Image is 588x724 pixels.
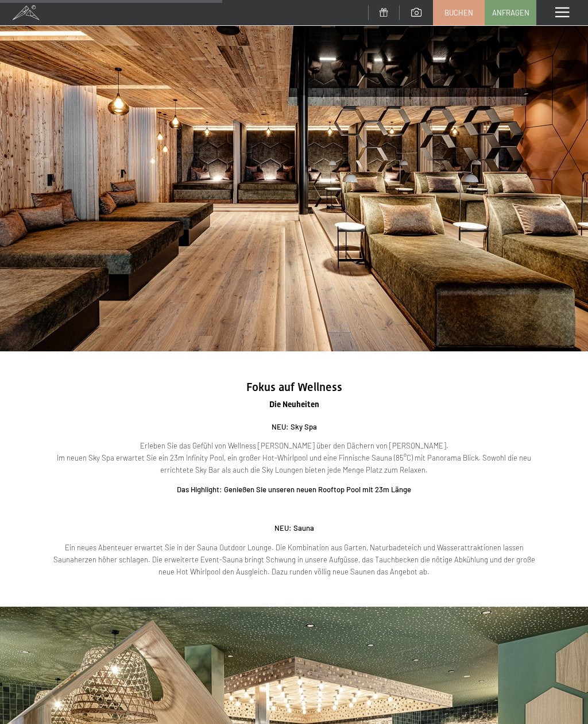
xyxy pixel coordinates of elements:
[46,542,542,577] p: Ein neues Abenteuer erwartet Sie in der Sauna Outdoor Lounge. Die Kombination aus Garten, Naturba...
[485,1,536,25] a: Anfragen
[274,523,314,533] strong: NEU: Sauna
[434,1,484,25] a: Buchen
[272,422,317,431] strong: NEU: Sky Spa
[246,380,342,394] span: Fokus auf Wellness
[444,7,473,18] span: Buchen
[46,440,542,476] p: Erleben Sie das Gefühl von Wellness [PERSON_NAME] über den Dächern von [PERSON_NAME]. Im neuen Sk...
[269,400,319,409] span: Die Neuheiten
[492,7,529,18] span: Anfragen
[177,485,411,494] strong: Das Highlight: Genießen Sie unseren neuen Rooftop Pool mit 23m Länge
